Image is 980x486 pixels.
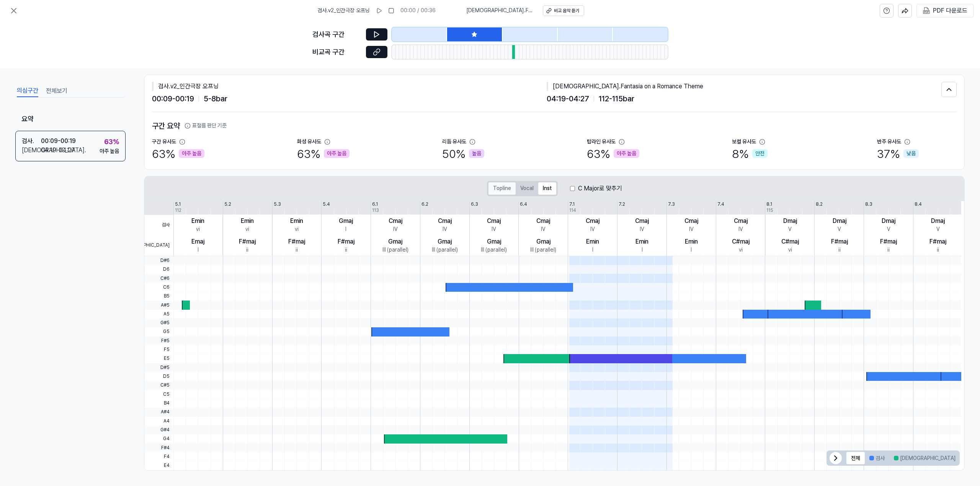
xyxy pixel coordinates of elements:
div: IV [738,226,743,233]
span: E5 [144,354,173,363]
div: IV [689,226,694,233]
div: 검사 . [22,137,41,146]
div: 화성 유사도 [297,138,321,146]
button: 전체 [846,452,865,464]
div: Dmaj [833,216,846,226]
div: Emin [635,237,648,246]
div: 7.2 [619,201,625,208]
div: IV [393,226,398,233]
div: C#maj [781,237,799,246]
span: G#4 [144,426,173,434]
span: C#6 [144,274,173,283]
div: ii [296,246,298,254]
div: 검사곡 구간 [312,29,361,40]
div: 63 % [587,146,639,162]
div: 114 [569,207,576,214]
div: 00:00 / 00:36 [400,7,436,15]
div: 8.4 [915,201,922,208]
div: 7.4 [717,201,724,208]
div: IV [443,226,447,233]
div: 63 % [297,146,350,162]
div: 검사 . v2_인간극장 오프닝 [152,82,547,91]
div: Emin [685,237,698,246]
div: I [642,246,643,254]
span: C#5 [144,381,173,390]
div: 8.3 [865,201,872,208]
button: [DEMOGRAPHIC_DATA] [889,452,960,464]
img: PDF Download [923,7,930,14]
div: 115 [766,207,773,214]
button: PDF 다운로드 [921,4,969,17]
button: 전체보기 [46,85,67,97]
div: 아주 높음 [614,149,639,158]
div: 04:19 - 04:27 [41,146,75,155]
span: C5 [144,390,173,399]
div: 113 [372,207,379,214]
div: 63 % [104,136,119,147]
div: Cmaj [635,216,649,226]
h2: 구간 요약 [152,120,957,132]
div: III (parallel) [432,246,458,254]
button: 검사 [865,452,889,464]
span: [DEMOGRAPHIC_DATA] [144,235,173,256]
button: 표절률 판단 기준 [185,122,227,130]
span: 검사 . v2_인간극장 오프닝 [317,7,370,15]
div: 아주 높음 [179,149,204,158]
img: share [902,7,908,14]
div: ii [838,246,841,254]
span: D5 [144,372,173,381]
div: Cmaj [586,216,599,226]
span: D#6 [144,256,173,265]
div: Cmaj [438,216,452,226]
div: Cmaj [487,216,501,226]
div: IV [640,226,644,233]
div: I [198,246,199,254]
span: G5 [144,327,173,336]
div: Gmaj [438,237,452,246]
div: PDF 다운로드 [933,6,967,16]
div: F#maj [831,237,848,246]
span: 검사 [144,215,173,236]
div: Gmaj [487,237,501,246]
div: 비교곡 구간 [312,47,361,58]
div: F#maj [239,237,256,246]
div: Emin [241,216,254,226]
span: A#4 [144,408,173,416]
div: 37 % [877,146,919,162]
label: C Major로 맞추기 [578,184,622,193]
div: 구간 유사도 [152,138,176,146]
div: 6.4 [520,201,527,208]
div: vi [788,246,792,254]
div: 112 [175,207,181,214]
div: Cmaj [684,216,698,226]
div: III (parallel) [481,246,507,254]
span: B5 [144,292,173,301]
div: F#maj [880,237,897,246]
div: C#maj [732,237,750,246]
button: Inst [538,182,556,195]
div: 높음 [469,149,484,158]
button: help [880,4,893,18]
span: F#5 [144,336,173,345]
div: 요약 [15,108,126,131]
button: 의심구간 [17,85,38,97]
div: Dmaj [882,216,895,226]
div: Gmaj [388,237,402,246]
button: Vocal [516,182,538,195]
div: 6.2 [421,201,428,208]
span: A5 [144,310,173,319]
div: Emin [290,216,303,226]
span: 00:09 - 00:19 [152,93,194,105]
div: 6.1 [372,201,378,208]
div: 반주 유사도 [877,138,901,146]
svg: help [883,7,890,15]
div: 6.3 [471,201,478,208]
span: [DEMOGRAPHIC_DATA] . Fantasia on a Romance Theme [466,7,534,15]
div: Dmaj [783,216,797,226]
button: 비교 음악 듣기 [543,5,584,16]
div: 아주 높음 [100,147,119,155]
span: 04:19 - 04:27 [547,93,589,105]
div: V [887,226,890,233]
div: Emaj [191,237,204,246]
